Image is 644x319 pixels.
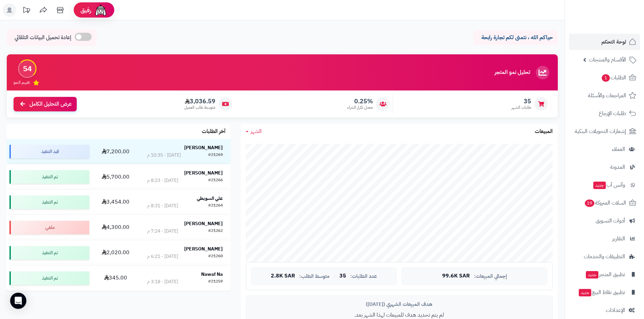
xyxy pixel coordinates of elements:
span: الشهر [251,127,262,135]
div: هدف المبيعات الشهري ([DATE]) [251,301,547,308]
a: إشعارات التحويلات البنكية [569,123,640,139]
span: جديد [579,289,591,296]
a: الشهر [246,128,262,135]
span: إشعارات التحويلات البنكية [575,127,626,136]
a: المدونة [569,159,640,175]
div: #21259 [208,278,223,285]
div: [DATE] - 10:35 م [147,152,181,159]
p: لم يتم تحديد هدف للمبيعات لهذا الشهر بعد. [251,311,547,319]
span: 1 [602,74,610,82]
div: [DATE] - 6:21 م [147,253,178,260]
div: Open Intercom Messenger [10,293,26,309]
span: طلبات الشهر [511,105,531,110]
span: العملاء [612,144,625,154]
h3: آخر الطلبات [202,129,225,135]
span: الأقسام والمنتجات [589,55,626,64]
strong: Nawaf Na [201,271,223,278]
div: #21262 [208,228,223,235]
div: #21264 [208,203,223,209]
div: #21260 [208,253,223,260]
a: التطبيقات والخدمات [569,248,640,265]
span: 35 [511,98,531,105]
span: 35 [339,273,346,279]
div: #21266 [208,177,223,184]
a: السلات المتروكة19 [569,195,640,211]
span: الطلبات [601,73,626,82]
a: التقارير [569,231,640,247]
div: ملغي [9,221,89,234]
span: أدوات التسويق [596,216,625,225]
a: تحديثات المنصة [18,3,35,19]
span: التطبيقات والخدمات [584,252,625,261]
div: [DATE] - 8:31 م [147,203,178,209]
div: تم التنفيذ [9,271,89,285]
div: [DATE] - 3:18 م [147,278,178,285]
span: المراجعات والأسئلة [588,91,626,100]
span: لوحة التحكم [601,37,626,47]
strong: [PERSON_NAME] [184,245,223,252]
h3: تحليل نمو المتجر [495,70,530,76]
span: عدد الطلبات: [350,273,377,279]
strong: علي السويطي [197,195,223,202]
span: | [334,273,335,278]
div: [DATE] - 7:24 م [147,228,178,235]
span: إعادة تحميل البيانات التلقائي [15,34,71,42]
a: لوحة التحكم [569,34,640,50]
span: رفيق [80,6,91,14]
span: تقييم النمو [14,80,30,85]
span: جديد [593,182,606,189]
td: 4,300.00 [92,215,139,240]
div: تم التنفيذ [9,170,89,184]
span: وآتس آب [593,180,625,190]
span: التقارير [612,234,625,243]
td: 345.00 [92,266,139,291]
span: جديد [586,271,598,278]
span: الإعدادات [606,305,625,315]
strong: [PERSON_NAME] [184,220,223,227]
span: 0.25% [347,98,373,105]
a: عرض التحليل الكامل [14,97,77,111]
span: 19 [585,200,594,207]
strong: [PERSON_NAME] [184,144,223,151]
td: 7,200.00 [92,139,139,164]
span: متوسط الطلب: [299,273,330,279]
td: 5,700.00 [92,164,139,189]
span: إجمالي المبيعات: [474,273,507,279]
span: 3,036.59 [184,98,215,105]
a: الإعدادات [569,302,640,318]
a: العملاء [569,141,640,157]
span: تطبيق نقاط البيع [578,288,625,297]
a: أدوات التسويق [569,213,640,229]
a: المراجعات والأسئلة [569,87,640,104]
div: تم التنفيذ [9,195,89,209]
span: المدونة [610,162,625,172]
h3: المبيعات [535,129,553,135]
td: 2,020.00 [92,240,139,265]
a: طلبات الإرجاع [569,105,640,122]
td: 3,454.00 [92,190,139,215]
div: تم التنفيذ [9,246,89,260]
span: طلبات الإرجاع [599,109,626,118]
a: تطبيق المتجرجديد [569,266,640,283]
a: وآتس آبجديد [569,177,640,193]
a: الطلبات1 [569,70,640,86]
span: 99.6K SAR [442,273,470,279]
div: #21269 [208,152,223,159]
p: حياكم الله ، نتمنى لكم تجارة رابحة [478,34,553,42]
span: معدل تكرار الشراء [347,105,373,110]
div: [DATE] - 8:23 م [147,177,178,184]
a: تطبيق نقاط البيعجديد [569,284,640,300]
img: ai-face.png [94,3,108,17]
span: 2.8K SAR [271,273,295,279]
span: عرض التحليل الكامل [29,100,72,108]
span: تطبيق المتجر [585,270,625,279]
div: قيد التنفيذ [9,145,89,158]
span: السلات المتروكة [584,198,626,208]
strong: [PERSON_NAME] [184,169,223,177]
span: متوسط طلب العميل [184,105,215,110]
